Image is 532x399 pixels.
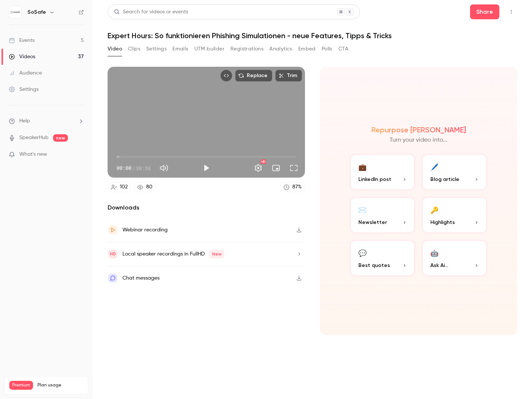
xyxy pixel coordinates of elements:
button: 💼LinkedIn post [349,154,416,191]
button: 💬Best quotes [349,240,416,277]
button: Polls [322,43,332,55]
span: Help [19,117,30,125]
span: 00:00 [116,164,131,172]
button: Analytics [269,43,292,55]
button: Settings [146,43,167,55]
a: 80 [134,182,156,192]
div: Videos [9,53,35,60]
span: Highlights [430,218,455,226]
div: Search for videos or events [114,8,188,16]
img: SoSafe [9,6,21,18]
div: ✉️ [358,204,367,215]
span: Best quotes [358,261,390,269]
span: / [132,164,135,172]
div: Settings [9,86,39,93]
div: 102 [120,183,128,191]
div: Chat messages [122,274,160,283]
button: Registrations [230,43,263,55]
button: ✉️Newsletter [349,197,416,234]
div: 🔑 [430,204,439,215]
h1: Expert Hours: So funktionieren Phishing Simulationen - neue Features, Tipps & Tricks [108,31,517,40]
span: Blog article [430,175,459,183]
span: New [209,250,224,258]
div: Local speaker recordings in FullHD [122,250,224,258]
div: 🤖 [430,247,439,258]
button: 🔑Highlights [421,197,487,234]
span: Newsletter [358,218,387,226]
button: Video [108,43,122,55]
div: 80 [146,183,152,191]
button: 🖊️Blog article [421,154,487,191]
div: 87 % [292,183,302,191]
button: Settings [251,161,266,175]
button: Trim [275,70,302,82]
button: Share [470,4,499,19]
a: SpeakerHub [19,134,49,142]
li: help-dropdown-opener [9,117,84,125]
div: HD [261,159,266,164]
button: Clips [128,43,140,55]
button: Embed [298,43,316,55]
h2: Repurpose [PERSON_NAME] [371,125,466,134]
span: Plan usage [37,382,83,388]
button: Top Bar Actions [505,6,517,18]
h2: Downloads [108,203,305,212]
span: Premium [9,381,33,390]
button: Mute [157,161,171,175]
div: 💬 [358,247,367,258]
div: Audience [9,69,42,77]
a: 102 [108,182,131,192]
button: Replace [235,70,272,82]
span: LinkedIn post [358,175,391,183]
div: Webinar recording [122,225,168,234]
iframe: Noticeable Trigger [75,151,84,158]
button: UTM builder [194,43,224,55]
span: 30:58 [136,164,151,172]
button: Play [199,161,214,175]
button: Emails [173,43,188,55]
button: Turn on miniplayer [269,161,283,175]
span: Ask Ai... [430,261,448,269]
div: 💼 [358,161,367,172]
a: 87% [280,182,305,192]
div: 00:00 [116,164,151,172]
button: 🤖Ask Ai... [421,240,487,277]
h6: SoSafe [27,9,46,16]
p: Turn your video into... [390,136,447,145]
div: 🖊️ [430,161,439,172]
span: new [53,134,68,142]
div: Events [9,37,35,44]
button: Embed video [220,70,232,82]
span: What's new [19,151,47,158]
button: CTA [338,43,348,55]
button: Full screen [286,161,301,175]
